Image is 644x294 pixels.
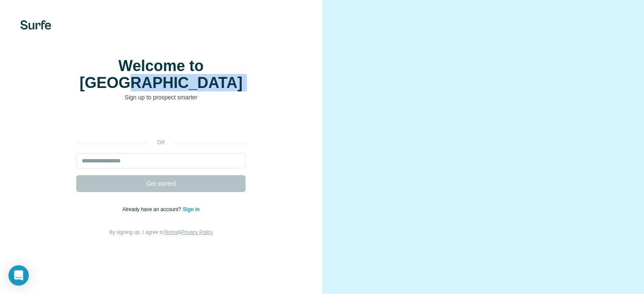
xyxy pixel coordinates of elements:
span: By signing up, I agree to & [109,229,213,235]
img: Surfe's logo [20,20,51,30]
div: Open Intercom Messenger [8,265,29,286]
p: Sign up to prospect smarter [76,93,246,102]
iframe: Botón de Acceder con Google [72,114,250,133]
a: Terms [164,229,178,235]
a: Sign in [183,206,200,212]
a: Privacy Policy [181,229,213,235]
p: or [147,139,174,146]
span: Already have an account? [122,206,183,212]
h1: Welcome to [GEOGRAPHIC_DATA] [76,58,246,91]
